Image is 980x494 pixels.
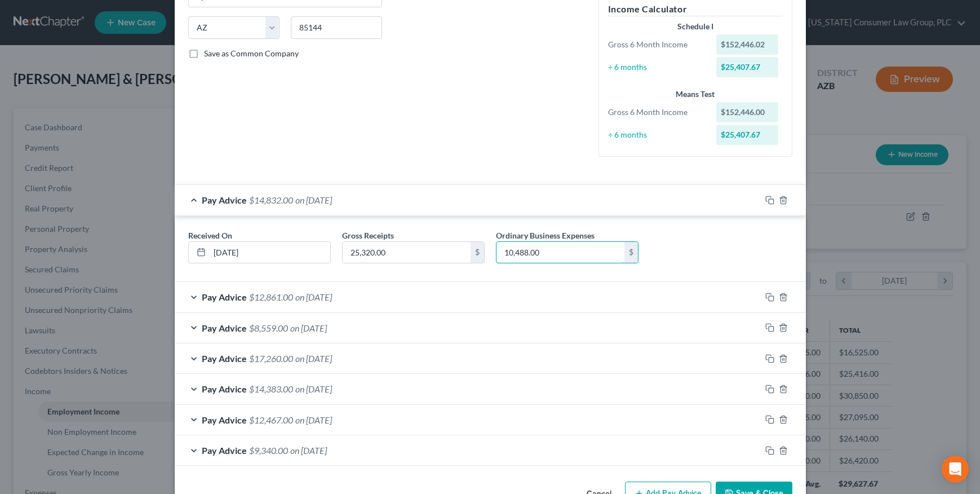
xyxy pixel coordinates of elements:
span: on [DATE] [295,353,332,364]
div: $25,407.67 [716,57,778,77]
label: Ordinary Business Expenses [496,230,595,241]
input: 0.00 [343,242,471,263]
span: Pay Advice [202,445,247,456]
span: $8,559.00 [249,323,288,333]
input: MM/DD/YYYY [210,242,330,263]
div: Gross 6 Month Income [602,107,711,118]
div: $ [471,242,484,263]
span: $14,832.00 [249,195,293,205]
h5: Income Calculator [608,2,783,16]
div: $25,407.67 [716,125,778,145]
input: 0.00 [496,242,624,263]
div: ÷ 6 months [602,129,711,140]
div: $152,446.00 [716,102,778,122]
div: Means Test [608,89,783,100]
span: $12,861.00 [249,292,293,302]
span: Pay Advice [202,383,247,394]
div: Open Intercom Messenger [942,456,969,483]
span: Received On [188,231,232,240]
div: Gross 6 Month Income [602,39,711,50]
span: on [DATE] [295,414,332,425]
label: Gross Receipts [342,230,394,241]
span: Pay Advice [202,195,247,205]
span: on [DATE] [290,445,327,456]
div: $152,446.02 [716,34,778,55]
span: Pay Advice [202,323,247,333]
span: on [DATE] [295,383,332,394]
span: Pay Advice [202,292,247,302]
span: on [DATE] [295,292,332,302]
span: on [DATE] [295,195,332,205]
span: on [DATE] [290,323,327,333]
div: ÷ 6 months [602,61,711,73]
div: Schedule I [608,21,783,32]
div: $ [624,242,638,263]
span: Pay Advice [202,414,247,425]
span: $14,383.00 [249,383,293,394]
span: $12,467.00 [249,414,293,425]
span: Save as Common Company [204,48,299,58]
input: Enter zip... [291,16,382,39]
span: $9,340.00 [249,445,288,456]
span: $17,260.00 [249,353,293,364]
span: Pay Advice [202,353,247,364]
